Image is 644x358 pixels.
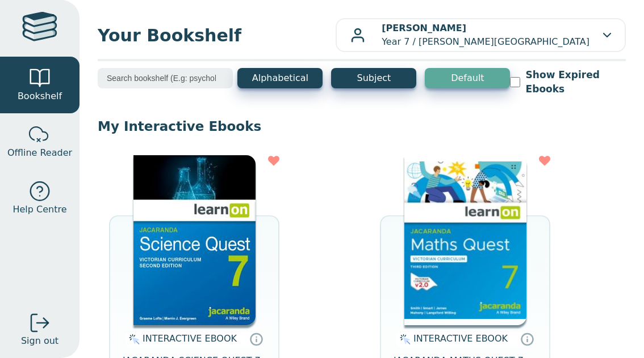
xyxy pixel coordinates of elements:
[526,68,626,96] label: Show Expired Ebooks
[7,146,72,160] span: Offline Reader
[18,89,62,103] span: Bookshelf
[12,203,66,216] span: Help Centre
[382,23,466,33] b: [PERSON_NAME]
[237,68,323,88] button: Alphabetical
[404,155,526,325] img: b87b3e28-4171-4aeb-a345-7fa4fe4e6e25.jpg
[396,333,411,346] img: interactive.svg
[336,18,626,52] button: [PERSON_NAME]Year 7 / [PERSON_NAME][GEOGRAPHIC_DATA]
[331,68,416,88] button: Subject
[249,332,263,346] a: Interactive eBooks are accessed online via the publisher’s portal. They contain interactive resou...
[126,333,140,346] img: interactive.svg
[133,155,256,325] img: 329c5ec2-5188-ea11-a992-0272d098c78b.jpg
[425,68,510,88] button: Default
[520,332,534,346] a: Interactive eBooks are accessed online via the publisher’s portal. They contain interactive resou...
[98,23,336,48] span: Your Bookshelf
[143,333,237,344] span: INTERACTIVE EBOOK
[382,22,589,49] p: Year 7 / [PERSON_NAME][GEOGRAPHIC_DATA]
[21,334,58,348] span: Sign out
[98,68,233,88] input: Search bookshelf (E.g: psychology)
[413,333,508,344] span: INTERACTIVE EBOOK
[98,118,626,135] p: My Interactive Ebooks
